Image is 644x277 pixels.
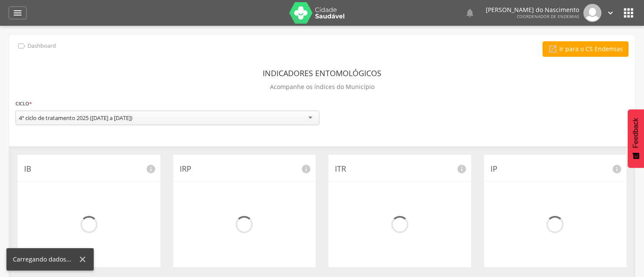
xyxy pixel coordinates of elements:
[180,163,310,175] p: IRP
[301,164,311,174] i: info
[606,4,615,22] a: 
[270,81,374,93] p: Acompanhe os índices do Município
[491,163,620,175] p: IP
[517,13,579,19] span: Coordenador de Endemias
[17,41,26,51] i: 
[486,7,579,13] p: [PERSON_NAME] do Nascimento
[543,41,629,57] a: Ir para o CS Endemias
[24,163,154,175] p: IB
[622,6,635,20] i: 
[465,4,475,22] a: 
[548,44,558,54] i: 
[606,8,615,18] i: 
[15,99,32,108] label: Ciclo
[465,8,475,18] i: 
[335,163,465,175] p: ITR
[28,43,56,49] p: Dashboard
[628,109,644,168] button: Feedback - Mostrar pesquisa
[19,114,132,122] div: 4º ciclo de tratamento 2025 ([DATE] a [DATE])
[146,164,156,174] i: info
[12,8,23,18] i: 
[13,255,78,264] div: Carregando dados...
[632,118,640,148] span: Feedback
[612,164,622,174] i: info
[263,65,381,81] header: Indicadores Entomológicos
[9,6,27,19] a: 
[457,164,467,174] i: info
